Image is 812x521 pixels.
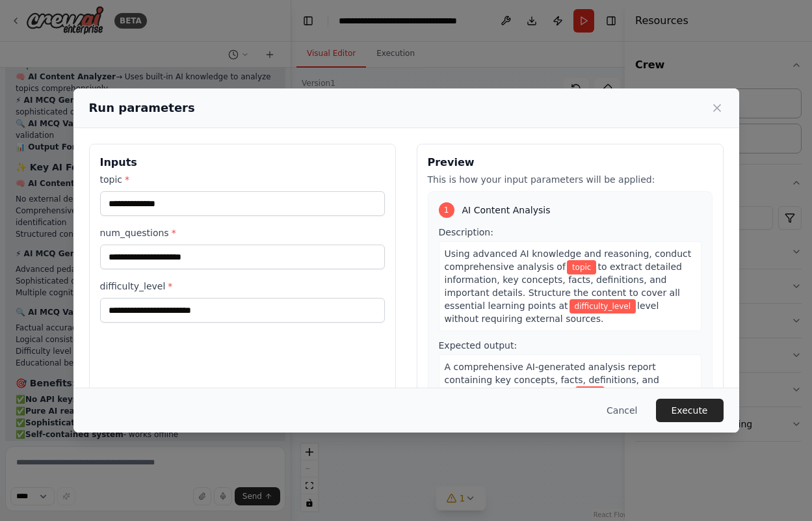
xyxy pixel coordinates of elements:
[575,386,605,401] span: Variable: topic
[439,227,493,237] span: Description:
[462,204,551,217] span: AI Content Analysis
[570,299,636,314] span: Variable: difficulty_level
[439,202,454,218] div: 1
[567,260,597,274] span: Variable: topic
[428,173,713,186] p: This is how your input parameters will be applied:
[596,399,648,422] button: Cancel
[445,248,692,272] span: Using advanced AI knowledge and reasoning, conduct comprehensive analysis of
[100,226,385,239] label: num_questions
[100,280,385,293] label: difficulty_level
[100,173,385,186] label: topic
[428,155,713,170] h3: Preview
[439,340,517,351] span: Expected output:
[89,99,195,117] h2: Run parameters
[445,362,659,398] span: A comprehensive AI-generated analysis report containing key concepts, facts, definitions, and imp...
[656,399,724,422] button: Execute
[100,155,385,170] h3: Inputs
